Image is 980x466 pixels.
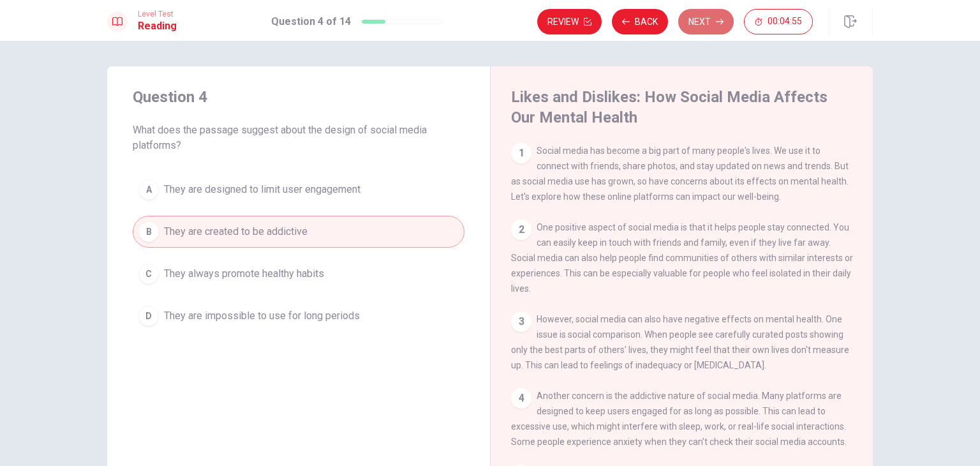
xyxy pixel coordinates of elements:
[164,308,360,324] span: They are impossible to use for long periods
[612,9,668,34] button: Back
[133,258,464,290] button: CThey always promote healthy habits
[511,314,849,370] span: However, social media can also have negative effects on mental health. One issue is social compar...
[138,179,159,200] div: A
[164,182,360,197] span: They are designed to limit user engagement
[133,216,464,248] button: BThey are created to be addictive
[164,266,324,282] span: They always promote healthy habits
[138,10,177,19] span: Level Test
[511,143,531,163] div: 1
[138,19,177,34] h1: Reading
[133,123,464,153] span: What does the passage suggest about the design of social media platforms?
[511,220,531,240] div: 2
[768,17,802,27] span: 00:04:55
[133,174,464,206] button: AThey are designed to limit user engagement
[537,9,602,34] button: Review
[511,388,531,409] div: 4
[271,14,351,29] h1: Question 4 of 14
[744,9,813,34] button: 00:04:55
[133,300,464,332] button: DThey are impossible to use for long periods
[164,224,308,239] span: They are created to be addictive
[138,222,159,242] div: B
[511,146,849,202] span: Social media has become a big part of many people's lives. We use it to connect with friends, sha...
[678,9,734,34] button: Next
[511,87,849,128] h4: Likes and Dislikes: How Social Media Affects Our Mental Health
[511,312,531,332] div: 3
[138,306,159,326] div: D
[138,264,159,284] div: C
[133,87,464,107] h4: Question 4
[511,222,853,294] span: One positive aspect of social media is that it helps people stay connected. You can easily keep i...
[511,391,847,447] span: Another concern is the addictive nature of social media. Many platforms are designed to keep user...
